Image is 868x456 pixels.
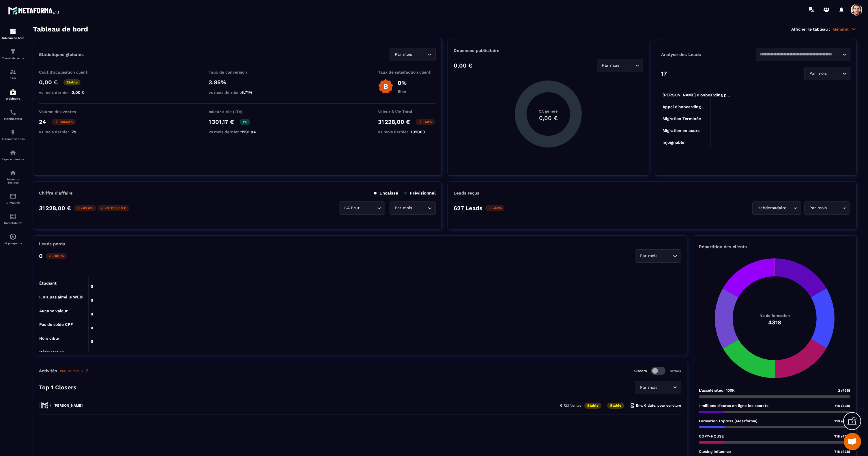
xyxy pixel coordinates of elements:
div: Search for option [635,381,681,394]
span: 0,00 € [72,90,85,95]
p: Taux de satisfaction client [378,70,436,74]
p: Stable [607,403,624,409]
p: Webinaire [1,97,25,100]
span: 718 /4318 [834,450,850,454]
p: Prévisionnel [404,190,436,196]
a: formationformationCRM [1,64,25,84]
span: Par mois [601,62,621,69]
p: vs mois dernier : [39,130,97,134]
div: Search for option [390,48,436,61]
p: Activités [39,368,57,373]
p: Stable [63,79,81,85]
span: Par mois [639,253,659,259]
span: 79 [72,130,76,134]
img: formation [10,68,16,75]
p: Général [833,27,856,32]
p: 24 [39,118,46,125]
p: -70 835,00 € [98,205,129,211]
p: 1% [240,119,250,125]
p: Espace membre [1,158,25,161]
tspan: Rétractation [39,350,64,354]
p: vs mois dernier : [39,90,97,95]
img: accountant [10,213,16,220]
p: Volume des ventes [39,109,97,114]
p: vs mois dernier : [209,130,266,134]
p: vs mois dernier : [209,90,266,95]
p: 0 [39,253,43,259]
img: email [10,193,16,200]
tspan: Migration en cours [662,128,699,133]
p: CRM [1,77,25,80]
span: Hebdomadaire [756,205,787,211]
div: Search for option [635,249,681,263]
p: 31 228,00 € [378,118,410,125]
div: Search for option [339,201,385,215]
p: -100% [46,253,67,259]
div: Search for option [597,59,643,72]
a: automationsautomationsAutomatisations [1,125,25,145]
p: Encaissé [374,190,398,196]
span: CA Brut [343,205,361,211]
div: Search for option [756,48,850,61]
img: b-badge-o.b3b20ee6.svg [378,79,393,94]
span: Par mois [808,70,828,77]
p: 1 301,17 € [209,118,234,125]
input: Search for option [413,205,426,211]
div: Search for option [752,201,801,215]
a: accountantaccountantComptabilité [1,209,25,229]
input: Search for option [759,51,841,58]
p: Planificateur [1,117,25,120]
a: emailemailE-mailing [1,188,25,209]
p: -47% [485,205,504,211]
p: E-mailing [1,201,25,204]
p: Dépenses publicitaire [454,48,643,53]
a: formationformationTableau de bord [1,24,25,44]
img: narrow-up-right-o.6b7c60e2.svg [85,369,89,373]
p: Formation Express (Metaforma) [699,419,757,423]
input: Search for option [659,253,671,259]
p: Top 1 Closers [39,384,76,391]
p: Bien [398,89,407,94]
a: social-networksocial-networkRéseaux Sociaux [1,165,25,188]
a: automationsautomationsWebinaire [1,84,25,104]
p: Valeur à Vie Total [378,109,436,114]
p: 1 millions d'euros en ligne les secrets [699,403,768,408]
p: Tableau de bord [1,36,25,40]
p: -69.62% [52,119,76,125]
p: Réseaux Sociaux [1,178,25,184]
p: 3.85% [209,79,266,86]
p: 31 228,00 € [39,205,71,212]
input: Search for option [787,205,792,211]
p: 0 / [560,403,581,408]
p: Stable [584,403,601,409]
p: Comptabilité [1,221,25,225]
span: 2 /4318 [838,388,850,393]
p: vs mois dernier : [378,130,436,134]
span: 1291.94 [241,130,256,134]
tspan: Migration Terminée [662,116,701,121]
input: Search for option [361,205,376,211]
p: COPY-HOUSE [699,434,724,438]
p: Analyse des Leads [661,52,756,57]
tspan: [PERSON_NAME] d’onboarding p... [662,93,730,98]
img: scheduler [10,109,16,116]
p: 0,00 € [39,79,58,86]
span: 718 /4318 [834,404,850,408]
span: 718 /4318 [834,434,850,438]
p: -69% [416,119,435,125]
p: Closers [634,369,647,373]
div: Search for option [390,201,436,215]
h3: Tableau de bord [33,25,88,33]
span: 23 Ventes [565,403,581,408]
span: 102063 [411,130,425,134]
p: Setters [670,369,681,373]
span: Par mois [808,205,828,211]
a: automationsautomationsEspace membre [1,145,25,165]
a: formationformationTunnel de vente [1,44,25,64]
tspan: Aucune valeur [39,309,68,313]
span: Par mois [639,384,659,391]
img: automations [10,89,16,96]
p: Tunnel de vente [1,57,25,60]
p: Automatisations [1,137,25,141]
input: Search for option [659,384,671,391]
